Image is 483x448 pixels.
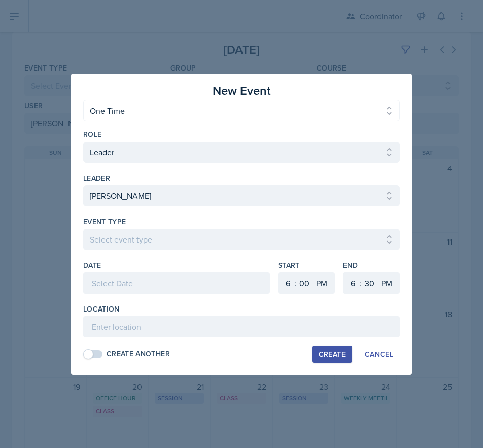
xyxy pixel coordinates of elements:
input: Enter location [83,316,400,337]
label: Start [278,260,335,270]
label: Location [83,304,120,314]
div: Create Another [107,349,170,359]
label: Role [83,129,101,140]
label: leader [83,173,110,183]
div: Cancel [365,350,393,358]
label: End [343,260,400,270]
h3: New Event [213,82,271,100]
button: Create [312,346,352,363]
label: Date [83,260,101,270]
div: : [294,277,296,289]
label: Event Type [83,217,126,227]
div: Create [319,350,346,358]
div: : [359,277,361,289]
button: Cancel [358,346,400,363]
